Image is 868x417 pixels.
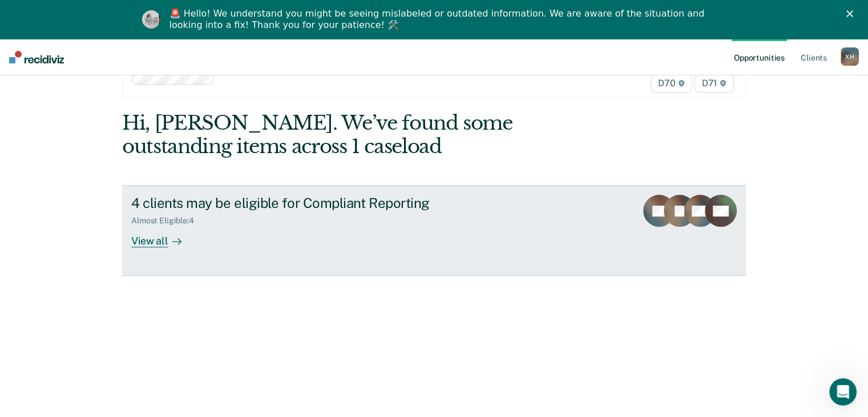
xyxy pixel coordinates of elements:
[142,10,160,29] img: Profile image for Kim
[829,378,857,406] iframe: Intercom live chat
[695,74,734,93] span: D71
[122,185,746,275] a: 4 clients may be eligible for Compliant ReportingAlmost Eligible:4View all
[841,47,859,66] button: XH
[841,47,859,66] div: X H
[9,51,64,63] img: Recidiviz
[798,39,829,75] a: Clients
[131,216,203,226] div: Almost Eligible : 4
[846,10,858,17] div: Close
[651,74,692,93] span: D70
[122,111,621,158] div: Hi, [PERSON_NAME]. We’ve found some outstanding items across 1 caseload
[131,195,532,211] div: 4 clients may be eligible for Compliant Reporting
[169,8,708,31] div: 🚨 Hello! We understand you might be seeing mislabeled or outdated information. We are aware of th...
[732,39,787,75] a: Opportunities
[131,226,195,248] div: View all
